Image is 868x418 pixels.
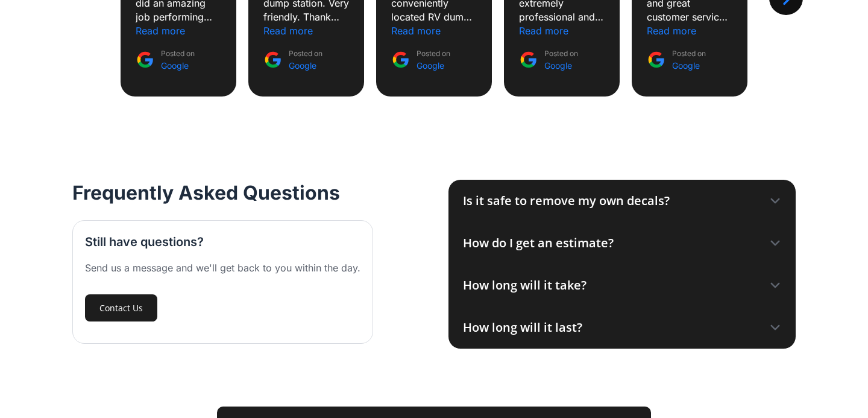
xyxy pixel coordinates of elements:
[136,48,195,72] a: Posted on Google
[72,180,340,206] h2: Frequently Asked Questions
[85,261,360,275] div: Send us a message and we'll get back to you within the day.
[289,48,322,72] div: Posted on
[417,60,450,72] div: Google
[463,276,587,294] div: How long will it take?
[544,48,578,72] div: Posted on
[85,294,157,321] a: Contact Us
[544,60,578,72] div: Google
[672,48,706,72] div: Posted on
[263,48,322,72] a: Posted on Google
[161,60,195,72] div: Google
[391,48,450,72] a: Posted on Google
[647,48,706,72] a: Posted on Google
[161,48,195,72] div: Posted on
[463,234,614,252] div: How do I get an estimate?
[417,48,450,72] div: Posted on
[463,318,582,337] div: How long will it last?
[672,60,706,72] div: Google
[391,24,441,38] div: Read more
[519,48,578,72] a: Posted on Google
[263,24,313,38] div: Read more
[289,60,322,72] div: Google
[519,24,568,38] div: Read more
[463,192,670,210] div: Is it safe to remove my own decals?
[647,24,696,38] div: Read more
[85,233,204,251] h3: Still have questions?
[136,24,185,38] div: Read more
